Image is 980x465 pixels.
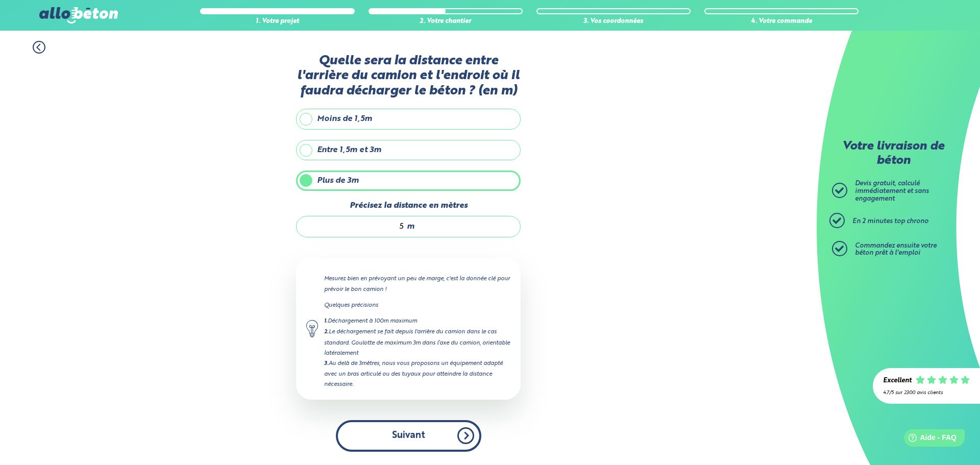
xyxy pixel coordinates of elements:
label: Précisez la distance en mètres [296,201,521,210]
iframe: Help widget launcher [889,425,969,454]
button: Suivant [336,420,481,451]
div: 4. Votre commande [704,18,859,26]
div: Le déchargement se fait depuis l'arrière du camion dans le cas standard. Goulotte de maximum 3m d... [324,327,510,358]
strong: 3. [324,361,329,366]
span: m [407,222,414,231]
div: 1. Votre projet [200,18,354,26]
strong: 1. [324,319,328,324]
strong: 2. [324,329,329,335]
div: 2. Votre chantier [369,18,523,26]
p: Mesurez bien en prévoyant un peu de marge, c'est la donnée clé pour prévoir le bon camion ! [324,274,510,294]
label: Quelle sera la distance entre l'arrière du camion et l'endroit où il faudra décharger le béton ? ... [296,54,521,99]
p: Quelques précisions [324,300,510,310]
label: Moins de 1,5m [296,109,521,129]
div: Au delà de 3mètres, nous vous proposons un équipement adapté avec un bras articulé ou des tuyaux ... [324,358,510,389]
div: 3. Vos coordonnées [536,18,691,26]
input: 0 [307,222,404,232]
label: Plus de 3m [296,170,521,191]
div: Déchargement à 100m maximum [324,316,510,327]
label: Entre 1,5m et 3m [296,140,521,160]
img: allobéton [39,7,118,23]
